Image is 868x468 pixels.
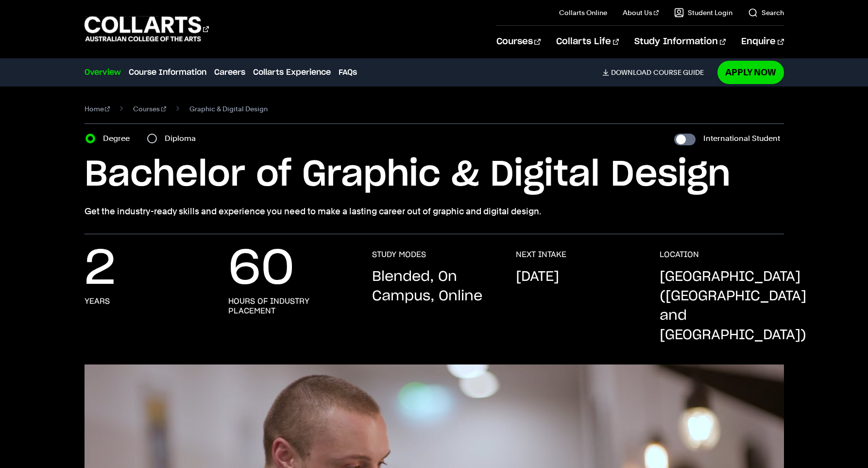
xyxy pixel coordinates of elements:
[85,205,784,218] p: Get the industry-ready skills and experience you need to make a lasting career out of graphic and...
[103,132,136,145] label: Degree
[85,102,110,116] a: Home
[372,267,496,306] p: Blended, On Campus, Online
[133,102,166,116] a: Courses
[339,67,357,78] a: FAQs
[228,296,353,316] h3: hours of industry placement
[165,132,202,145] label: Diploma
[228,250,294,289] p: 60
[189,102,268,116] span: Graphic & Digital Design
[496,26,541,58] a: Courses
[372,250,426,260] h3: STUDY MODES
[85,67,121,78] a: Overview
[634,26,726,58] a: Study Information
[85,250,116,289] p: 2
[748,8,784,17] a: Search
[556,26,619,58] a: Collarts Life
[214,67,245,78] a: Careers
[623,8,659,17] a: About Us
[129,67,206,78] a: Course Information
[85,296,110,306] h3: years
[703,132,780,145] label: International Student
[85,153,784,197] h1: Bachelor of Graphic & Digital Design
[516,267,559,287] p: [DATE]
[717,61,784,84] a: Apply Now
[253,67,331,78] a: Collarts Experience
[660,267,806,345] p: [GEOGRAPHIC_DATA] ([GEOGRAPHIC_DATA] and [GEOGRAPHIC_DATA])
[660,250,699,260] h3: LOCATION
[741,26,783,58] a: Enquire
[85,15,209,43] div: Go to homepage
[611,68,651,77] span: Download
[602,68,712,77] a: DownloadCourse Guide
[559,8,607,17] a: Collarts Online
[516,250,566,260] h3: NEXT INTAKE
[674,8,732,17] a: Student Login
